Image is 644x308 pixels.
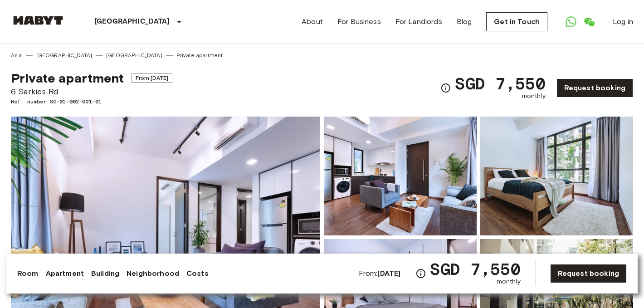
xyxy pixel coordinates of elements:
a: Building [91,268,119,279]
span: Ref. number SG-01-002-001-01 [11,98,172,106]
span: 6 Sarkies Rd [11,86,172,98]
img: Picture of unit SG-01-002-001-01 [324,117,477,235]
a: Log in [613,16,633,27]
a: For Business [337,16,381,27]
b: [DATE] [377,269,400,278]
img: Picture of unit SG-01-002-001-01 [480,117,633,235]
a: Request booking [556,78,633,98]
a: [GEOGRAPHIC_DATA] [106,51,162,59]
a: Costs [186,268,209,279]
span: monthly [522,92,546,101]
a: Open WhatsApp [562,13,580,31]
a: Blog [457,16,472,27]
a: Asia [11,51,22,59]
span: Private apartment [11,70,124,86]
a: Open WeChat [580,13,598,31]
svg: Check cost overview for full price breakdown. Please note that discounts apply to new joiners onl... [415,268,426,279]
span: monthly [497,277,521,286]
span: SGD 7,550 [455,75,545,92]
span: From: [359,269,401,279]
a: Request booking [550,264,627,283]
a: About [302,16,323,27]
a: For Landlords [395,16,442,27]
p: [GEOGRAPHIC_DATA] [94,16,170,27]
a: Private apartment [176,51,223,59]
a: [GEOGRAPHIC_DATA] [36,51,93,59]
img: Habyt [11,16,65,25]
a: Room [17,268,39,279]
svg: Check cost overview for full price breakdown. Please note that discounts apply to new joiners onl... [440,83,451,93]
span: From [DATE] [132,73,173,83]
a: Neighborhood [127,268,179,279]
span: SGD 7,550 [430,261,520,277]
a: Apartment [46,268,84,279]
a: Get in Touch [486,12,547,31]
